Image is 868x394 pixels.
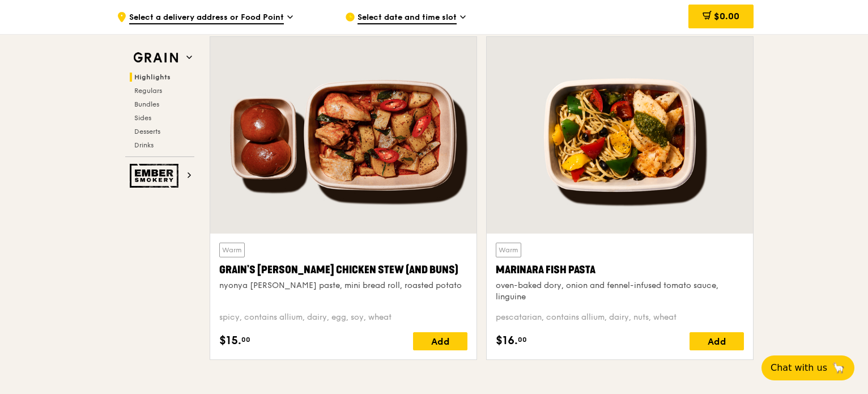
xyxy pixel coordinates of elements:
[518,335,527,344] span: 00
[134,114,151,122] span: Sides
[358,12,457,24] span: Select date and time slot
[690,332,744,350] div: Add
[496,312,744,323] div: pescatarian, contains allium, dairy, nuts, wheat
[134,87,162,95] span: Regulars
[413,332,467,350] div: Add
[241,335,250,344] span: 00
[129,12,284,24] span: Select a delivery address or Food Point
[219,243,245,257] div: Warm
[219,312,467,323] div: spicy, contains allium, dairy, egg, soy, wheat
[496,243,521,257] div: Warm
[761,355,854,380] button: Chat with us🦙
[134,141,154,149] span: Drinks
[496,280,744,303] div: oven-baked dory, onion and fennel-infused tomato sauce, linguine
[496,262,744,278] div: Marinara Fish Pasta
[714,11,739,22] span: $0.00
[219,332,241,349] span: $15.
[771,361,827,375] span: Chat with us
[134,128,160,135] span: Desserts
[832,361,845,375] span: 🦙
[130,48,182,68] img: Grain web logo
[219,262,467,278] div: Grain's [PERSON_NAME] Chicken Stew (and buns)
[134,73,171,81] span: Highlights
[496,332,518,349] span: $16.
[130,164,182,188] img: Ember Smokery web logo
[219,280,467,291] div: nyonya [PERSON_NAME] paste, mini bread roll, roasted potato
[134,100,159,108] span: Bundles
